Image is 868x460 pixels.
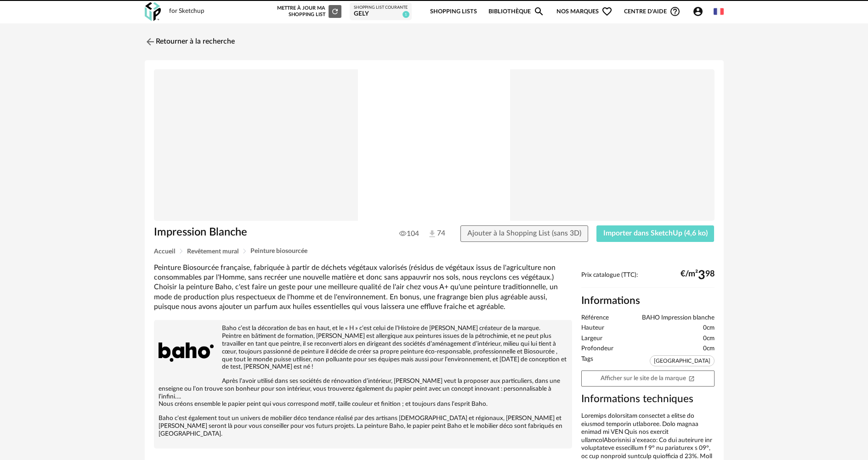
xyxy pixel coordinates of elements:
span: 3 [698,272,705,279]
img: brand logo [159,325,214,380]
span: Heart Outline icon [601,6,613,17]
span: Tags [581,355,593,369]
span: 104 [399,229,419,238]
img: fr [714,6,724,17]
span: BAHO Impression blanche [642,314,715,322]
span: Hauteur [581,324,604,332]
img: svg+xml;base64,PHN2ZyB3aWR0aD0iMjQiIGhlaWdodD0iMjQiIHZpZXdCb3g9IjAgMCAyNCAyNCIgZmlsbD0ibm9uZSIgeG... [145,36,156,47]
span: Ajouter à la Shopping List (sans 3D) [467,230,581,237]
span: Peinture biosourcée [250,248,307,254]
button: Ajouter à la Shopping List (sans 3D) [460,225,588,242]
span: Help Circle Outline icon [669,6,681,17]
div: €/m² 98 [681,272,715,279]
span: Revêtement mural [187,248,238,255]
img: OXP [145,2,161,21]
span: Importer dans SketchUp (4,6 ko) [603,230,708,237]
h2: Informations [581,294,715,308]
a: Shopping Lists [430,1,477,22]
span: 1 [403,11,409,18]
div: Mettre à jour ma Shopping List [275,5,341,18]
span: Magnify icon [533,6,545,17]
a: Shopping List courante gely 1 [354,5,408,18]
div: gely [354,10,408,18]
div: for Sketchup [169,7,204,16]
a: BibliothèqueMagnify icon [488,1,545,22]
span: 0cm [703,324,715,332]
span: Largeur [581,335,602,343]
span: Account Circle icon [692,6,708,17]
span: Nos marques [556,1,613,22]
span: 74 [427,229,443,239]
span: 0cm [703,345,715,353]
h3: Informations techniques [581,393,715,406]
span: Référence [581,314,609,322]
div: Shopping List courante [354,5,408,11]
span: Refresh icon [331,9,339,14]
div: Prix catalogue (TTC): [581,271,715,288]
p: Baho c’est la décoration de bas en haut, et le « H » c’est celui de l’Histoire de [PERSON_NAME] c... [159,325,567,371]
img: Téléchargements [427,229,437,239]
span: 0cm [703,335,715,343]
span: Centre d'aideHelp Circle Outline icon [624,6,681,17]
span: Open In New icon [688,375,695,381]
a: Retourner à la recherche [145,32,235,52]
span: [GEOGRAPHIC_DATA] [650,355,715,366]
span: Accueil [154,248,175,255]
div: Breadcrumb [154,248,715,255]
span: Profondeur [581,345,613,353]
button: Importer dans SketchUp (4,6 ko) [596,225,715,242]
span: Account Circle icon [692,6,703,17]
p: Après l’avoir utilisé dans ses sociétés de rénovation d’intérieur, [PERSON_NAME] veut la proposer... [159,377,567,409]
div: Peinture Biosourcée française, fabriquée à partir de déchets végétaux valorisés (résidus de végét... [154,263,572,312]
h1: Impression Blanche [154,225,382,240]
p: Baho c’est également tout un univers de mobilier déco tendance réalisé par des artisans [DEMOGRAP... [159,415,567,438]
a: Afficher sur le site de la marqueOpen In New icon [581,370,715,387]
img: Product pack shot [154,69,715,221]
